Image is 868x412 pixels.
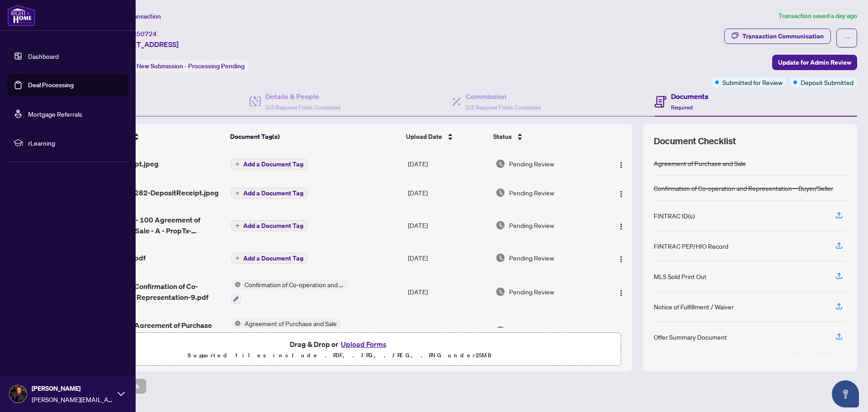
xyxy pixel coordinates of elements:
div: FINTRAC PEP/HIO Record [654,241,728,251]
span: plus [235,162,240,166]
img: logo [7,5,35,26]
div: Agreement of Purchase and Sale [654,158,746,168]
span: Pending Review [509,326,554,336]
span: Upload Date [406,132,442,142]
p: Supported files include .PDF, .JPG, .JPEG, .PNG under 25 MB [64,350,615,361]
span: Pending Review [509,188,554,198]
img: Status Icon [231,279,241,289]
span: Confirmation of Co-operation and Representation—Buyer/Seller [241,279,348,289]
span: rLearning [28,138,122,148]
span: ellipsis [844,35,850,41]
img: Logo [618,223,625,230]
div: Transaction Communication [742,29,824,43]
div: Notice of Fulfillment / Waiver [654,302,734,312]
div: FINTRAC ID(s) [654,211,695,221]
button: Logo [614,323,628,338]
img: Document Status [495,188,505,198]
img: Logo [618,289,625,297]
span: [PERSON_NAME] [32,384,113,393]
img: Document Status [495,220,505,230]
td: [DATE] [404,311,492,350]
a: Mortgage Referrals [28,110,82,118]
button: Add a Document Tag [231,188,307,199]
div: Status: [112,60,248,72]
button: Add a Document Tag [231,158,307,170]
img: Logo [618,190,625,198]
span: [STREET_ADDRESS] [112,39,179,50]
span: Add a Document Tag [243,161,303,167]
button: Logo [614,251,628,265]
button: Transaction Communication [724,28,831,44]
span: [PERSON_NAME][EMAIL_ADDRESS][DOMAIN_NAME] [32,394,113,404]
span: Drag & Drop or [290,338,389,350]
span: Pending Review [509,159,554,169]
span: Add a Document Tag [243,190,303,196]
button: Add a Document Tag [231,220,307,231]
img: Profile Icon [9,385,27,403]
img: Logo [618,256,625,263]
span: View Transaction [113,12,161,20]
img: Document Status [495,326,505,336]
img: Logo [618,161,625,169]
button: Add a Document Tag [231,187,307,199]
span: Document Checklist [654,135,736,147]
button: Logo [614,218,628,232]
span: Add a Document Tag [243,255,303,261]
span: 1_Schedule A - 100 Agreement of Purchase and Sale - A - PropTx-[PERSON_NAME].pdf [89,214,223,236]
h4: Details & People [265,91,340,102]
span: 3/3 Required Fields Completed [265,104,340,111]
button: Logo [614,284,628,299]
span: plus [235,191,240,195]
span: Deposit Submitted [801,77,854,87]
button: Upload Forms [338,338,389,350]
img: Document Status [495,253,505,263]
a: Deal Processing [28,81,74,89]
span: Pending Review [509,220,554,230]
article: Transaction saved a day ago [778,11,857,21]
th: Document Tag(s) [226,124,403,149]
button: Add a Document Tag [231,253,307,264]
button: Open asap [832,380,859,407]
div: Offer Summary Document [654,332,727,342]
button: Update for Admin Review [772,55,857,70]
div: Confirmation of Co-operation and Representation—Buyer/Seller [654,183,833,193]
td: [DATE] [404,243,492,272]
span: 1756408165282-DepositReceipt.jpeg [89,187,219,198]
span: plus [235,256,240,260]
span: 2/2 Required Fields Completed [466,104,541,111]
span: plus [235,223,240,228]
span: Ontario 320 - Confirmation of Co-operation and Representation-9.pdf [89,281,223,303]
span: Status [493,132,512,142]
span: Pending Review [509,253,554,263]
th: Upload Date [402,124,490,149]
img: Document Status [495,287,505,297]
button: Add a Document Tag [231,159,307,170]
button: Add a Document Tag [231,220,307,232]
td: [DATE] [404,149,492,178]
button: Status IconConfirmation of Co-operation and Representation—Buyer/Seller [231,279,348,304]
div: MLS Sold Print Out [654,271,707,281]
td: [DATE] [404,272,492,311]
span: New Submission - Processing Pending [137,62,245,70]
span: Drag & Drop orUpload FormsSupported files include .PDF, .JPG, .JPEG, .PNG under25MB [58,333,621,366]
h4: Documents [671,91,708,102]
h4: Commission [466,91,541,102]
span: Required [671,104,693,111]
span: Pending Review [509,287,554,297]
td: [DATE] [404,207,492,243]
a: Dashboard [28,52,59,60]
span: Add a Document Tag [243,223,303,229]
th: (6) File Name [85,124,226,149]
th: Status [490,124,599,149]
span: Agreement of Purchase and Sale [241,318,340,328]
button: Status IconAgreement of Purchase and Sale [231,318,340,343]
img: Document Status [495,159,505,169]
span: 50724 [137,30,157,38]
span: Submitted for Review [722,77,783,87]
button: Add a Document Tag [231,252,307,264]
span: Update for Admin Review [778,55,851,70]
button: Logo [614,156,628,171]
button: Logo [614,185,628,200]
img: Status Icon [231,318,241,328]
td: [DATE] [404,178,492,207]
